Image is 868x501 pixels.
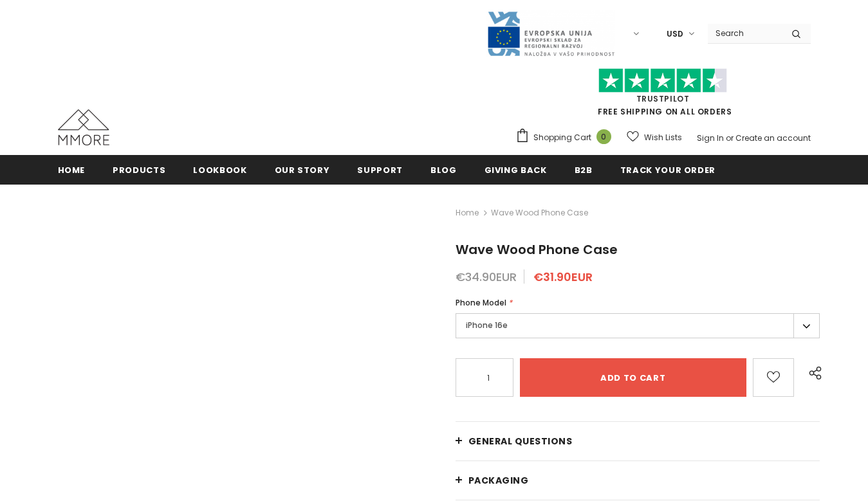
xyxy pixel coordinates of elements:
input: Add to cart [520,358,746,397]
label: iPhone 16e [456,313,820,338]
a: Shopping Cart 0 [515,128,618,147]
a: Javni Razpis [486,28,615,39]
a: General Questions [456,422,820,460]
span: €31.90EUR [533,269,593,285]
span: Track your order [620,164,716,176]
span: 0 [596,129,611,144]
span: Blog [430,164,457,176]
span: Wave Wood Phone Case [456,241,618,259]
a: Home [58,155,86,184]
span: PACKAGING [468,474,529,487]
a: Trustpilot [636,93,690,104]
span: FREE SHIPPING ON ALL ORDERS [515,74,811,117]
span: Wish Lists [644,131,682,144]
a: support [357,155,403,184]
span: €34.90EUR [456,269,517,285]
span: Home [58,164,86,176]
a: Create an account [735,132,811,143]
span: Phone Model [456,297,506,308]
a: Products [113,155,165,184]
a: Track your order [620,155,716,184]
a: Our Story [275,155,330,184]
span: Lookbook [193,164,246,176]
a: Lookbook [193,155,246,184]
img: Trust Pilot Stars [598,68,727,93]
span: Products [113,164,165,176]
a: B2B [575,155,593,184]
span: support [357,164,403,176]
span: Our Story [275,164,330,176]
span: USD [667,28,683,41]
img: MMORE Cases [58,109,109,145]
span: Wave Wood Phone Case [491,205,588,221]
input: Search Site [708,24,782,42]
a: Home [456,205,479,221]
span: or [726,132,734,143]
span: General Questions [468,435,573,448]
img: Javni Razpis [486,10,615,57]
span: Giving back [485,164,547,176]
span: B2B [575,164,593,176]
a: Blog [430,155,457,184]
a: Wish Lists [627,126,682,149]
a: Giving back [485,155,547,184]
span: Shopping Cart [533,131,591,144]
a: PACKAGING [456,461,820,500]
a: Sign In [697,132,724,143]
